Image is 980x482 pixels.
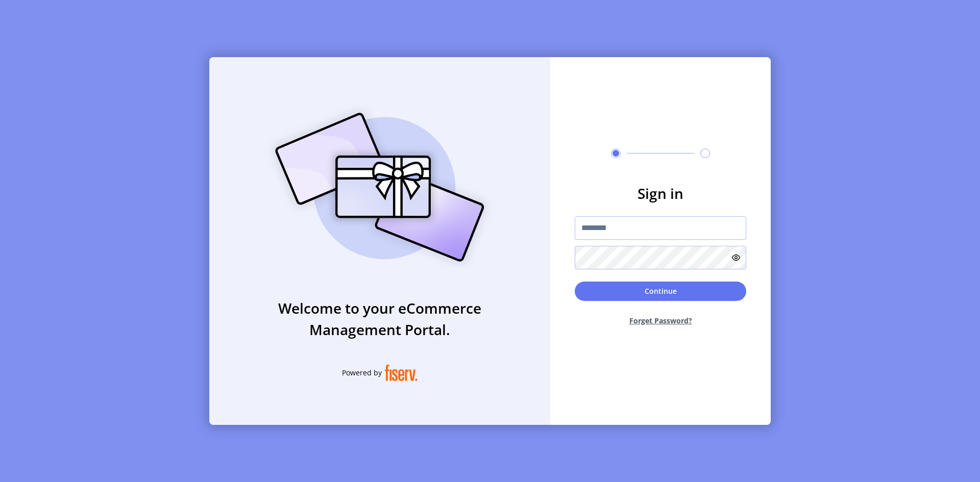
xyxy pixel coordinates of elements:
[209,297,550,340] h3: Welcome to your eCommerce Management Portal.
[260,102,500,273] img: card_Illustration.svg
[575,183,746,204] h3: Sign in
[342,367,382,378] span: Powered by
[575,282,746,301] button: Continue
[575,307,746,334] button: Forget Password?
